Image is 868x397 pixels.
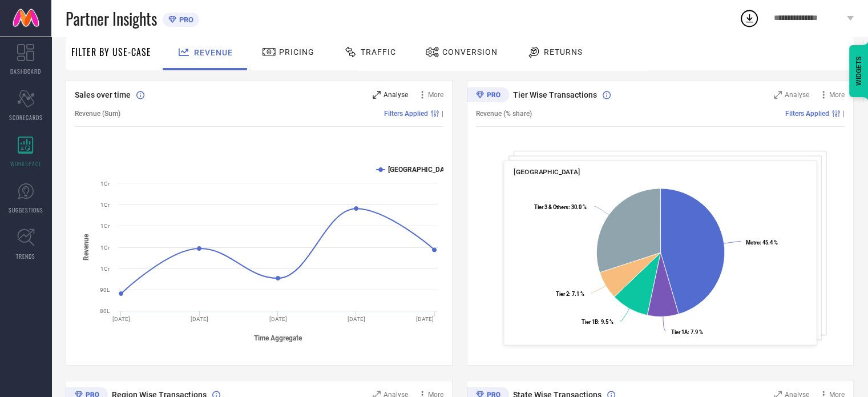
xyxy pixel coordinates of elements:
svg: Zoom [774,91,782,99]
text: 1Cr [100,202,110,208]
tspan: Tier 2 [555,291,568,297]
text: : 45.4 % [746,239,778,246]
span: WORKSPACE [10,159,42,168]
span: Analyse [785,91,809,99]
text: [DATE] [416,316,434,322]
tspan: Tier 3 & Others [534,204,568,210]
span: Traffic [361,47,396,57]
span: | [843,110,845,118]
span: Filters Applied [384,110,428,118]
span: More [829,91,845,99]
text: [DATE] [348,316,365,322]
text: : 30.0 % [534,204,587,210]
span: [GEOGRAPHIC_DATA] [514,168,580,176]
span: Conversion [442,47,498,57]
div: Premium [467,87,509,105]
span: DASHBOARD [10,67,41,75]
tspan: Revenue [82,233,90,260]
span: SUGGESTIONS [9,206,43,214]
text: 1Cr [100,223,110,229]
span: Revenue [194,48,233,57]
span: More [428,91,443,99]
span: SCORECARDS [9,113,43,122]
text: 80L [100,308,110,314]
span: Revenue (Sum) [75,110,120,118]
span: Filters Applied [785,110,829,118]
span: Tier Wise Transactions [513,90,597,99]
span: Sales over time [75,90,131,99]
svg: Zoom [373,91,381,99]
text: : 7.1 % [555,291,584,297]
tspan: Tier 1A [671,329,688,335]
span: PRO [176,15,193,24]
span: Pricing [279,47,314,57]
span: TRENDS [16,252,35,260]
text: [GEOGRAPHIC_DATA] [388,166,454,174]
text: [DATE] [191,316,208,322]
text: : 7.9 % [671,329,703,335]
span: Returns [544,47,583,57]
span: Analyse [383,91,408,99]
span: Partner Insights [66,7,157,30]
tspan: Metro [746,239,760,246]
span: Revenue (% share) [476,110,532,118]
span: Filter By Use-Case [71,45,151,59]
tspan: Tier 1B [581,319,597,325]
text: [DATE] [269,316,287,322]
div: Open download list [739,8,760,29]
text: 1Cr [100,181,110,187]
text: [DATE] [112,316,130,322]
text: : 9.5 % [581,319,613,325]
text: 90L [100,287,110,293]
text: 1Cr [100,266,110,272]
text: 1Cr [100,244,110,251]
tspan: Time Aggregate [254,334,302,342]
span: | [442,110,443,118]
